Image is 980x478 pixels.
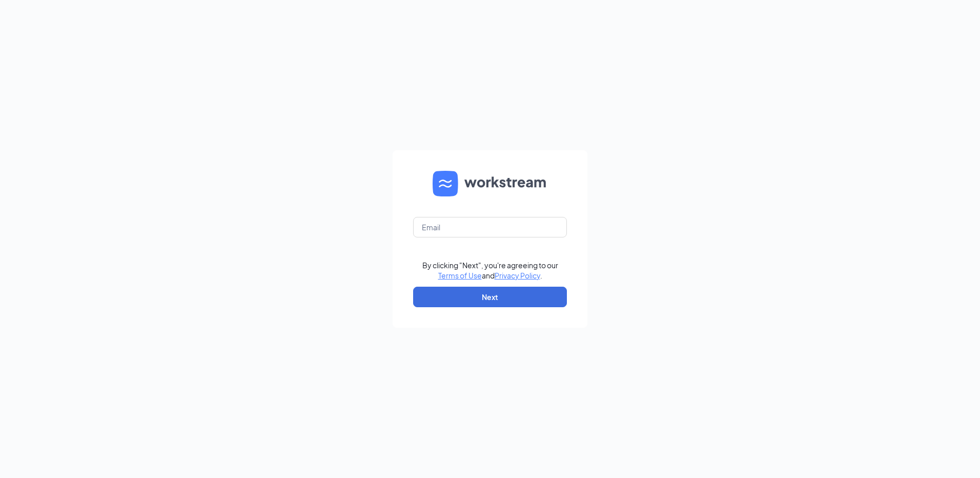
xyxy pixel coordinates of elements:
a: Privacy Policy [495,271,540,280]
a: Terms of Use [438,271,482,280]
input: Email [413,217,567,237]
img: WS logo and Workstream text [433,171,547,196]
button: Next [413,287,567,307]
div: By clicking "Next", you're agreeing to our and . [422,260,558,281]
